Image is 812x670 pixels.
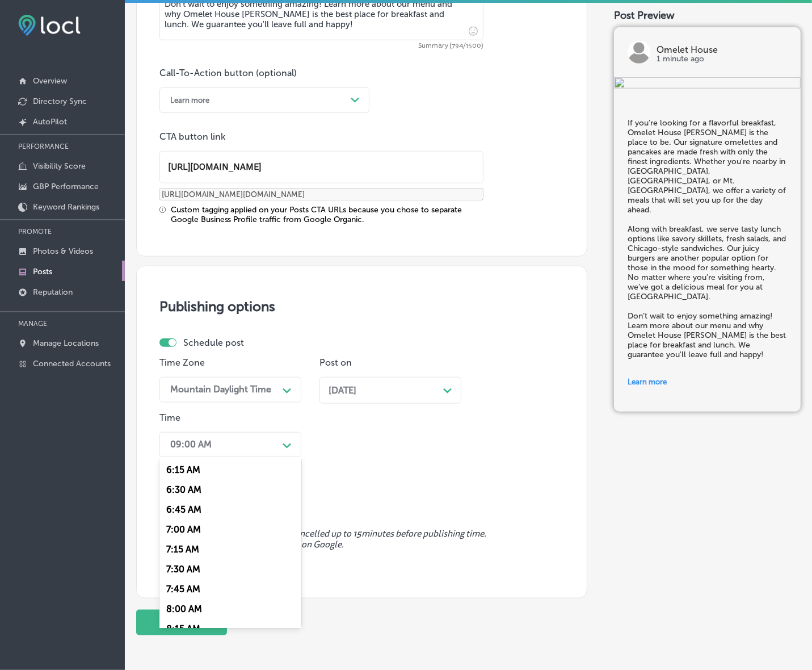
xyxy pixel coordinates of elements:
span: Summary (794/1500) [159,43,483,49]
p: Manage Locations [33,338,99,348]
label: Schedule post [183,337,244,348]
p: 1 minute ago [657,55,787,64]
p: AutoPilot [33,117,67,127]
img: fda3e92497d09a02dc62c9cd864e3231.png [18,15,81,36]
p: Reputation [33,287,73,297]
div: 7:45 AM [159,579,301,599]
span: Insert emoji [464,24,478,38]
p: Post on [319,357,461,368]
div: 6:15 AM [159,460,301,480]
p: Directory Sync [33,97,87,106]
div: 8:00 AM [159,599,301,619]
div: 6:45 AM [159,500,301,520]
div: Learn more [170,96,209,104]
p: Visibility Score [33,161,86,171]
p: Photos & Videos [33,246,93,256]
img: e4698305-aa95-447e-b4e0-f2ef0a15f9fe [614,77,801,91]
span: Scheduled posts can be edited or cancelled up to 15 minutes before publishing time. Videos cannot... [159,529,564,550]
div: 7:15 AM [159,539,301,559]
p: Omelet House [657,45,787,55]
img: logo [628,41,650,64]
span: [DATE] [329,385,356,396]
p: Time Zone [159,357,301,368]
div: Custom tagging applied on your Posts CTA URLs because you chose to separate Google Business Profi... [171,205,483,224]
span: Learn more [628,378,667,386]
p: Overview [33,76,67,86]
p: CTA button link [159,131,483,142]
p: Time [159,412,301,423]
p: Connected Accounts [33,359,111,368]
div: 09:00 AM [170,439,212,450]
div: Post Preview [614,9,801,22]
button: Publish [136,610,227,635]
p: Posts [33,267,52,277]
a: Learn more [628,370,787,393]
div: Mountain Daylight Time [170,384,271,395]
div: 7:00 AM [159,520,301,539]
p: GBP Performance [33,182,99,191]
div: 8:15 AM [159,619,301,639]
h3: Publishing options [159,298,564,315]
label: Call-To-Action button (optional) [159,68,297,78]
div: 7:30 AM [159,559,301,579]
p: Keyword Rankings [33,202,99,212]
h5: If you’re looking for a flavorful breakfast, Omelet House [PERSON_NAME] is the place to be. Our s... [628,118,787,359]
div: 6:30 AM [159,480,301,500]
